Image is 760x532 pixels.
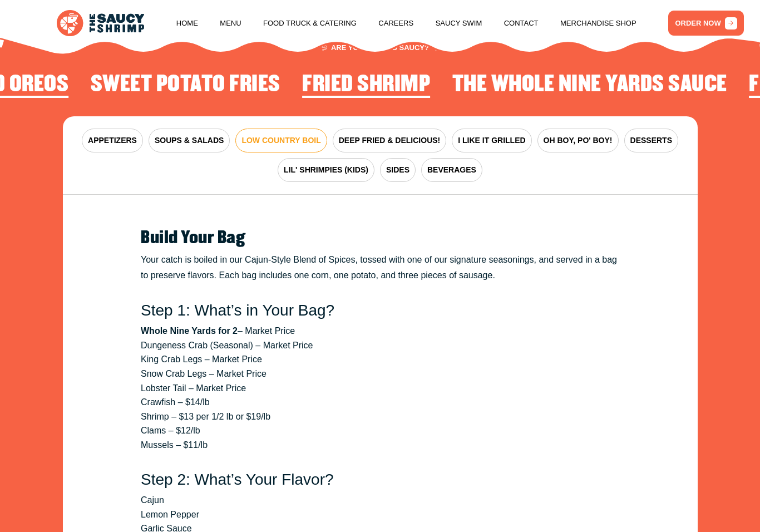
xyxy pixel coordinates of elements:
[141,301,619,320] h3: Step 1: What’s in Your Bag?
[452,129,531,152] button: I LIKE IT GRILLED
[91,72,280,97] h2: Sweet Potato Fries
[302,72,430,97] h2: Fried Shrimp
[421,158,482,182] button: BEVERAGES
[624,129,678,152] button: DESSERTS
[91,72,280,100] li: 4 of 4
[544,135,613,146] span: OH BOY, PO' BOY!
[630,135,672,146] span: DESSERTS
[141,395,619,410] li: Crawfish – $14/lb
[427,164,476,176] span: BEVERAGES
[155,135,224,146] span: SOUPS & SALADS
[668,11,744,36] a: ORDER NOW
[263,2,357,45] a: Food Truck & Catering
[141,381,619,396] li: Lobster Tail – Market Price
[386,164,409,176] span: SIDES
[141,338,619,353] li: Dungeness Crab (Seasonal) – Market Price
[88,135,137,146] span: APPETIZERS
[141,229,619,248] h2: Build Your Bag
[278,158,374,182] button: LIL' SHRIMPIES (KIDS)
[380,158,416,182] button: SIDES
[333,129,447,152] button: DEEP FRIED & DELICIOUS!
[452,72,727,97] h2: The Whole Nine Yards Sauce
[141,423,619,438] li: Clams – $12/lb
[141,367,619,381] li: Snow Crab Legs – Market Price
[176,2,198,45] a: Home
[141,352,619,367] li: King Crab Legs – Market Price
[235,129,327,152] button: LOW COUNTRY BOIL
[378,2,413,45] a: Careers
[220,2,241,45] a: Menu
[141,326,238,336] strong: Whole Nine Yards for 2
[141,438,619,452] li: Mussels – $11/lb
[149,129,230,152] button: SOUPS & SALADS
[141,252,619,283] p: Your catch is boiled in our Cajun-Style Blend of Spices, tossed with one of our signature seasoni...
[57,10,145,37] img: logo
[141,508,619,522] li: Lemon Pepper
[141,324,619,338] li: – Market Price
[504,2,539,45] a: Contact
[560,2,636,45] a: Merchandise Shop
[241,135,320,146] span: LOW COUNTRY BOIL
[82,129,143,152] button: APPETIZERS
[452,72,727,100] li: 2 of 4
[537,129,619,152] button: OH BOY, PO' BOY!
[436,2,482,45] a: Saucy Swim
[141,493,619,508] li: Cajun
[302,72,430,100] li: 1 of 4
[141,470,619,489] h3: Step 2: What’s Your Flavor?
[339,135,441,146] span: DEEP FRIED & DELICIOUS!
[141,410,619,424] li: Shrimp – $13 per 1/2 lb or $19/lb
[284,164,368,176] span: LIL' SHRIMPIES (KIDS)
[458,135,525,146] span: I LIKE IT GRILLED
